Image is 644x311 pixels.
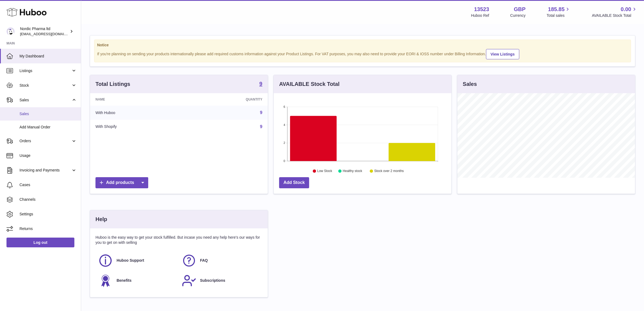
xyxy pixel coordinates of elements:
[117,278,131,283] span: Benefits
[90,120,186,134] td: With Shopify
[95,80,130,88] h3: Total Listings
[19,212,77,217] span: Settings
[471,13,489,18] div: Huboo Ref
[19,168,71,173] span: Invoicing and Payments
[98,253,176,268] a: Huboo Support
[95,177,148,188] a: Add products
[95,235,262,245] p: Huboo is the easy way to get your stock fulfilled. But incase you need any help here's our ways f...
[486,49,519,59] a: View Listings
[283,123,285,127] text: 4
[95,216,107,223] h3: Help
[621,6,631,13] span: 0.00
[98,273,176,288] a: Benefits
[97,43,628,48] strong: Notice
[547,13,571,18] span: Total sales
[20,26,69,37] div: Nordic Pharma ltd
[259,81,262,86] strong: 9
[19,111,77,116] span: Sales
[19,68,71,73] span: Listings
[19,54,77,59] span: My Dashboard
[279,80,339,88] h3: AVAILABLE Stock Total
[200,278,225,283] span: Subscriptions
[283,105,285,108] text: 6
[19,182,77,187] span: Cases
[182,273,260,288] a: Subscriptions
[6,238,74,247] a: Log out
[19,98,71,103] span: Sales
[90,106,186,120] td: With Huboo
[186,93,268,106] th: Quantity
[117,258,144,263] span: Huboo Support
[260,124,262,129] a: 9
[592,6,638,18] a: 0.00 AVAILABLE Stock Total
[19,125,77,130] span: Add Manual Order
[283,141,285,145] text: 2
[19,153,77,158] span: Usage
[6,27,15,35] img: internalAdmin-13523@internal.huboo.com
[90,93,186,106] th: Name
[548,6,564,13] span: 185.85
[474,6,489,13] strong: 13523
[463,80,477,88] h3: Sales
[259,81,262,88] a: 9
[343,169,362,173] text: Healthy stock
[19,138,71,144] span: Orders
[97,48,628,59] div: If you're planning on sending your products internationally please add required customs informati...
[547,6,571,18] a: 185.85 Total sales
[182,253,260,268] a: FAQ
[374,169,404,173] text: Stock over 2 months
[19,83,71,88] span: Stock
[19,226,77,231] span: Returns
[19,197,77,202] span: Channels
[514,6,526,13] strong: GBP
[510,13,526,18] div: Currency
[260,110,262,115] a: 9
[592,13,638,18] span: AVAILABLE Stock Total
[283,159,285,163] text: 0
[200,258,208,263] span: FAQ
[20,32,80,36] span: [EMAIL_ADDRESS][DOMAIN_NAME]
[279,177,309,188] a: Add Stock
[317,169,332,173] text: Low Stock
